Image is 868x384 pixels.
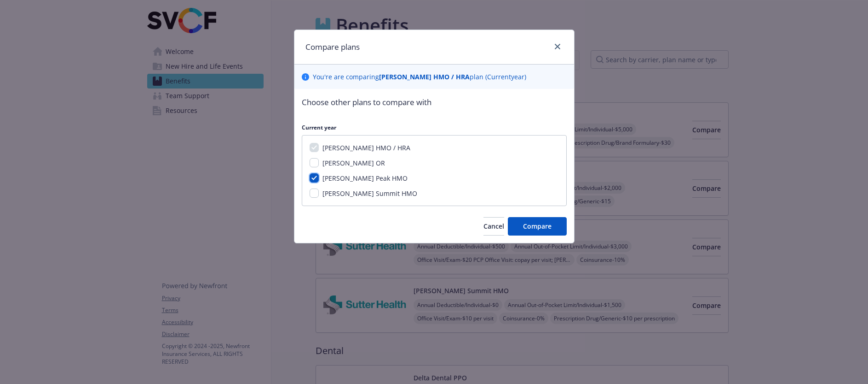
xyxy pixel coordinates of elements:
p: Choose other plans to compare with [302,96,567,108]
span: Compare [523,222,552,230]
span: [PERSON_NAME] Summit HMO [322,189,417,198]
span: [PERSON_NAME] HMO / HRA [322,143,410,152]
span: [PERSON_NAME] OR [322,159,385,167]
h1: Compare plans [305,41,360,53]
span: [PERSON_NAME] Peak HMO [322,174,408,183]
p: Current year [302,124,567,131]
p: You ' re are comparing plan ( Current year) [313,72,526,82]
b: [PERSON_NAME] HMO / HRA [379,72,470,81]
button: Compare [508,217,567,236]
span: Cancel [483,222,504,230]
a: close [552,41,563,52]
button: Cancel [483,217,504,236]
